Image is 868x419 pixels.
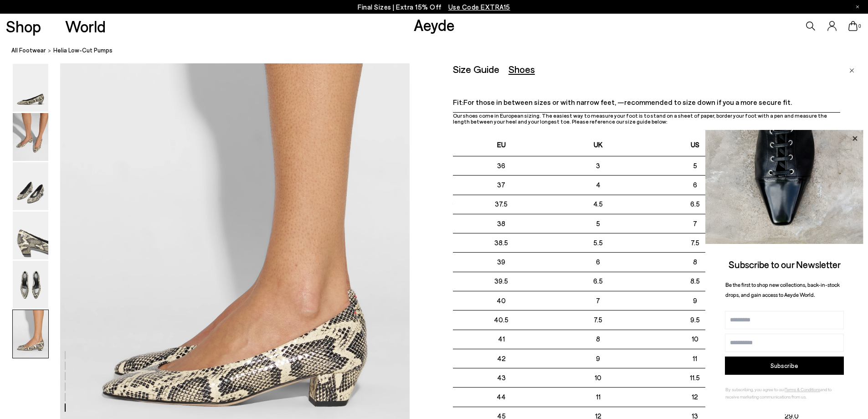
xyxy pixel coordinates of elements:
[53,46,113,55] span: Helia Low-Cut Pumps
[453,156,550,175] td: 36
[11,46,46,55] a: All Footwear
[453,98,792,106] span: Fit:
[647,349,744,368] td: 11
[453,233,550,253] td: 38.5
[453,291,550,310] td: 40
[647,330,744,349] td: 10
[550,233,647,253] td: 5.5
[65,18,106,34] a: World
[13,64,48,112] img: Helia Low-Cut Pumps - Image 1
[647,195,744,214] td: 6.5
[647,134,744,156] th: US
[13,162,48,210] img: Helia Low-Cut Pumps - Image 3
[453,330,550,349] td: 41
[647,272,744,291] td: 8.5
[550,272,647,291] td: 6.5
[358,1,510,13] p: Final Sizes | Extra 15% Off
[453,368,550,388] td: 43
[849,63,854,74] a: Close
[647,310,744,330] td: 9.5
[550,291,647,310] td: 7
[550,310,647,330] td: 7.5
[550,388,647,407] td: 11
[13,261,48,309] img: Helia Low-Cut Pumps - Image 5
[453,134,550,156] th: EU
[647,291,744,310] td: 9
[550,349,647,368] td: 9
[647,156,744,175] td: 5
[550,368,647,388] td: 10
[725,281,840,298] span: Be the first to shop new collections, back-in-stock drops, and gain access to Aeyde World.
[705,130,863,244] img: ca3f721fb6ff708a270709c41d776025.jpg
[453,272,550,291] td: 39.5
[414,15,455,34] a: Aeyde
[6,18,41,34] a: Shop
[453,214,550,233] td: 38
[550,214,647,233] td: 5
[453,176,550,195] td: 37
[453,349,550,368] td: 42
[550,195,647,214] td: 4.5
[647,233,744,253] td: 7.5
[725,387,785,392] span: By subscribing, you agree to our
[13,113,48,161] img: Helia Low-Cut Pumps - Image 2
[13,310,48,358] img: Helia Low-Cut Pumps - Image 6
[550,134,647,156] th: UK
[550,176,647,195] td: 4
[550,253,647,272] td: 6
[725,357,844,375] button: Subscribe
[453,253,550,272] td: 39
[729,259,841,270] span: Subscribe to our Newsletter
[550,156,647,175] td: 3
[858,24,862,29] span: 0
[453,113,840,124] p: Our shoes come in European sizing. The easiest way to measure your foot is to stand on a sheet of...
[647,253,744,272] td: 8
[453,195,550,214] td: 37.5
[647,368,744,388] td: 11.5
[647,388,744,407] td: 12
[848,21,858,31] a: 0
[11,38,868,63] nav: breadcrumb
[508,63,535,75] div: Shoes
[13,212,48,259] img: Helia Low-Cut Pumps - Image 4
[453,388,550,407] td: 44
[453,63,499,75] div: Size Guide
[647,214,744,233] td: 7
[448,3,510,11] span: Navigate to /collections/ss25-final-sizes
[647,176,744,195] td: 6
[463,98,792,106] span: For those in between sizes or with narrow feet, —recommended to size down if you a more secure fit.
[550,330,647,349] td: 8
[785,387,820,392] a: Terms & Conditions
[453,310,550,330] td: 40.5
